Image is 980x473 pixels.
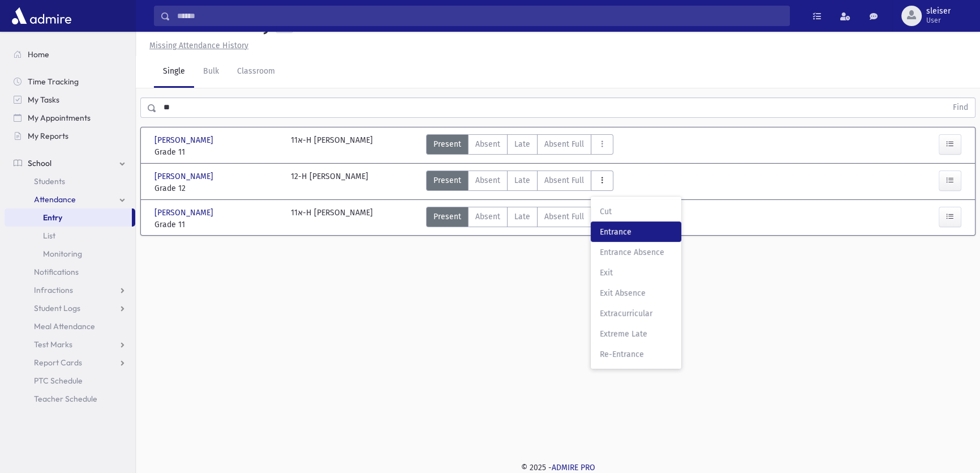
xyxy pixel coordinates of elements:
[43,231,55,241] span: List
[28,131,68,141] span: My Reports
[149,41,248,50] u: Missing Attendance History
[433,211,461,223] span: Present
[154,171,216,182] span: [PERSON_NAME]
[28,158,51,168] span: School
[946,98,975,117] button: Find
[5,45,135,63] a: Home
[194,56,228,88] a: Bulk
[544,138,584,150] span: Absent Full
[5,208,132,227] a: Entry
[9,5,74,27] img: AdmirePro
[5,190,135,208] a: Attendance
[34,376,83,386] span: PTC Schedule
[291,207,373,231] div: 11א-H [PERSON_NAME]
[600,328,672,340] span: Extreme Late
[43,249,82,259] span: Monitoring
[5,73,135,91] a: Time Tracking
[5,127,135,145] a: My Reports
[433,174,461,186] span: Present
[5,227,135,245] a: List
[291,134,373,158] div: 11א-H [PERSON_NAME]
[5,91,135,109] a: My Tasks
[154,182,280,194] span: Grade 12
[154,219,280,231] span: Grade 11
[43,212,62,223] span: Entry
[5,317,135,335] a: Meal Attendance
[600,348,672,360] span: Re-Entrance
[544,211,584,223] span: Absent Full
[154,207,216,219] span: [PERSON_NAME]
[5,263,135,281] a: Notifications
[475,211,500,223] span: Absent
[5,372,135,390] a: PTC Schedule
[514,211,530,223] span: Late
[28,76,79,87] span: Time Tracking
[28,49,49,59] span: Home
[544,174,584,186] span: Absent Full
[154,134,216,146] span: [PERSON_NAME]
[5,353,135,372] a: Report Cards
[291,171,368,194] div: 12-H [PERSON_NAME]
[926,7,951,16] span: sleiser
[426,134,613,158] div: AttTypes
[28,95,59,105] span: My Tasks
[28,113,91,123] span: My Appointments
[600,206,672,218] span: Cut
[5,245,135,263] a: Monitoring
[926,16,951,25] span: User
[5,390,135,408] a: Teacher Schedule
[426,171,613,194] div: AttTypes
[600,308,672,319] span: Extracurricular
[34,357,82,368] span: Report Cards
[154,56,194,88] a: Single
[34,285,73,295] span: Infractions
[475,174,500,186] span: Absent
[5,172,135,190] a: Students
[5,299,135,317] a: Student Logs
[600,267,672,279] span: Exit
[600,226,672,238] span: Entrance
[433,138,461,150] span: Present
[34,176,65,186] span: Students
[5,335,135,353] a: Test Marks
[34,321,95,331] span: Meal Attendance
[170,6,789,26] input: Search
[600,287,672,299] span: Exit Absence
[5,154,135,172] a: School
[426,207,613,231] div: AttTypes
[34,394,97,404] span: Teacher Schedule
[600,246,672,258] span: Entrance Absence
[145,41,248,50] a: Missing Attendance History
[228,56,284,88] a: Classroom
[514,174,530,186] span: Late
[5,109,135,127] a: My Appointments
[34,303,80,313] span: Student Logs
[5,281,135,299] a: Infractions
[34,194,76,204] span: Attendance
[34,339,72,350] span: Test Marks
[34,267,79,277] span: Notifications
[154,146,280,158] span: Grade 11
[514,138,530,150] span: Late
[475,138,500,150] span: Absent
